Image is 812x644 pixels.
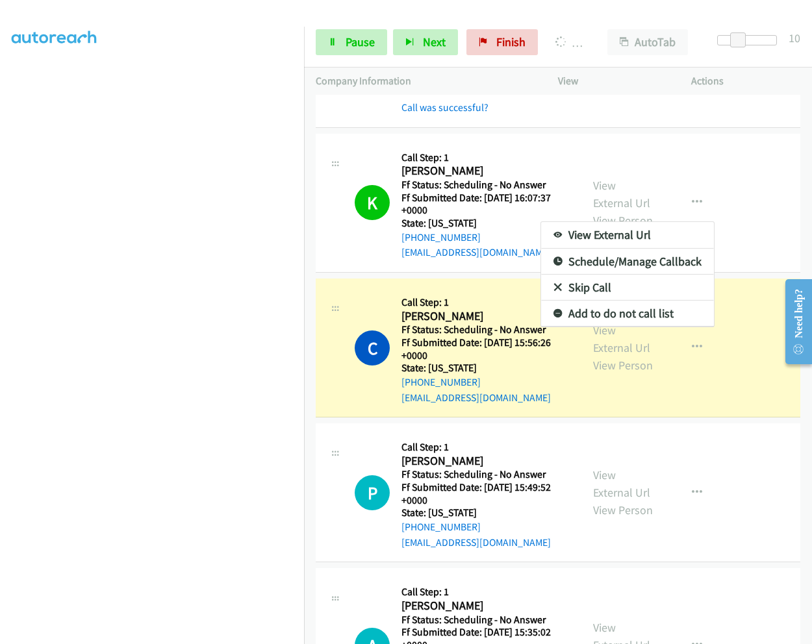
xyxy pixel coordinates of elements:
[541,275,714,301] a: Skip Call
[355,330,390,365] h1: C
[541,249,714,275] a: Schedule/Manage Callback
[774,270,812,373] iframe: Resource Center
[355,475,390,510] h1: P
[541,301,714,327] a: Add to do not call list
[12,25,304,642] iframe: Dialpad
[541,222,714,248] a: View External Url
